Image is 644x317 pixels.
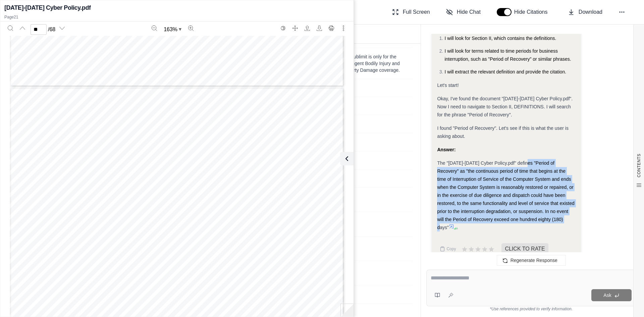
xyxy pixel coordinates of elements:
button: Zoom in [185,23,196,34]
button: Open file [302,23,313,34]
button: Full screen [290,23,301,34]
button: Ask [591,289,632,301]
button: Copy [437,242,459,256]
button: Print [326,23,337,34]
button: Hide Chat [443,5,483,19]
button: Regenerate Response [497,255,566,266]
button: More actions [338,23,349,34]
span: Ask [603,293,611,298]
span: I will look for terms related to time periods for business interruption, such as "Period of Recov... [444,48,571,62]
button: Zoom out [149,23,160,34]
span: I will extract the relevant definition and provide the citation. [444,69,566,74]
span: Regenerate Response [511,258,557,263]
input: Enter a page number [31,24,47,35]
button: Full Screen [389,5,433,19]
button: Switch to the dark theme [278,23,288,34]
h2: [DATE]-[DATE] Cyber Policy.pdf [4,3,91,12]
button: Search [5,23,16,34]
span: 163 % [164,25,177,34]
span: Hide Citations [514,8,552,16]
span: Copy [446,246,456,252]
div: *Use references provided to verify information. [426,306,636,312]
button: Download [314,23,325,34]
span: . [457,225,458,230]
strong: Answer: [437,147,455,152]
span: CLICK TO RATE [501,243,548,255]
span: Download [579,8,602,16]
span: CONTENTS [636,154,642,177]
button: Next page [57,23,67,34]
span: / 68 [48,25,55,34]
span: Let's start! [437,83,459,88]
span: I will look for Section II, which contains the definitions. [444,36,556,41]
span: The "[DATE]-[DATE] Cyber Policy.pdf" defines "Period of Recovery" as "the continuous period of ti... [437,160,574,230]
span: Okay, I've found the document "[DATE]-[DATE] Cyber Policy.pdf". Now I need to navigate to Section... [437,96,573,117]
span: Hide Chat [457,8,481,16]
span: I found "Period of Recovery". Let's see if this is what the user is asking about. [437,125,569,139]
span: Full Screen [403,8,430,16]
button: Zoom document [161,24,184,35]
span: This sublimit is only for the Contingent Bodily Injury and Property Damage coverage. [341,54,400,73]
p: Page 21 [4,14,350,20]
button: Previous page [17,23,28,34]
button: Download [565,5,605,19]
